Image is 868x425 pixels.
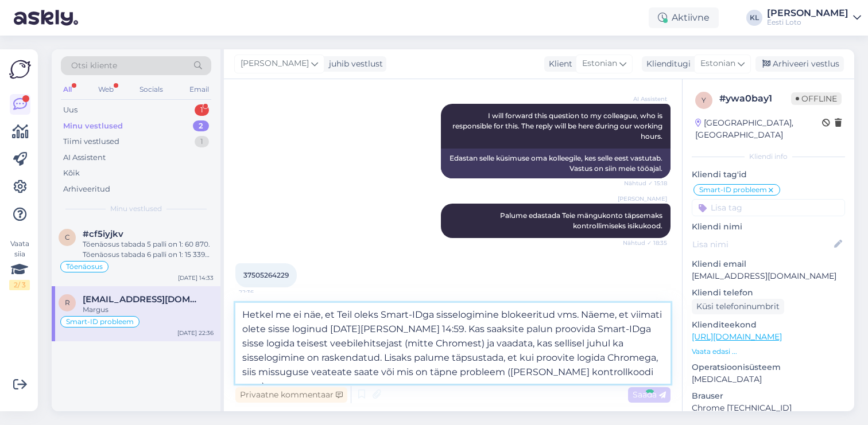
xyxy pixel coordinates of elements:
span: 37505264229 [243,271,289,279]
div: Kõik [63,167,80,179]
span: r2stik@gmail.com [83,294,202,305]
span: Minu vestlused [110,204,162,214]
p: Chrome [TECHNICAL_ID] [692,402,845,414]
div: Vaata siia [9,239,30,290]
div: Küsi telefoninumbrit [692,299,784,314]
p: Brauser [692,390,845,402]
span: [PERSON_NAME] [241,57,309,70]
div: Aktiivne [649,7,719,28]
div: Tiimi vestlused [63,136,119,147]
div: [GEOGRAPHIC_DATA], [GEOGRAPHIC_DATA] [695,117,822,141]
div: juhib vestlust [324,58,383,70]
div: 1 [195,136,209,147]
div: Klienditugi [642,58,691,70]
div: All [61,82,74,97]
input: Lisa nimi [692,238,832,251]
div: [DATE] 22:36 [177,329,214,337]
div: Uus [63,104,77,116]
span: Estonian [582,57,617,70]
div: AI Assistent [63,152,106,163]
span: y [702,96,706,104]
span: Estonian [700,57,735,70]
span: 22:36 [239,288,282,297]
span: Smart-ID probleem [699,186,767,193]
div: Kliendi info [692,151,845,162]
span: Palume edastada Teie mängukonto täpsemaks kontrollimiseks isikukood. [500,211,664,230]
div: 2 / 3 [9,280,30,290]
span: AI Assistent [624,95,667,103]
div: Arhiveeritud [63,184,110,195]
div: Klient [544,58,572,70]
div: # ywa0bay1 [719,92,791,106]
p: Kliendi tag'id [692,169,845,181]
div: [PERSON_NAME] [767,9,848,18]
span: Nähtud ✓ 18:35 [623,239,667,247]
div: Web [96,82,116,97]
div: Edastan selle küsimuse oma kolleegile, kes selle eest vastutab. Vastus on siin meie tööajal. [441,149,671,178]
span: Smart-ID probleem [66,318,134,325]
span: [PERSON_NAME] [618,194,667,203]
a: [URL][DOMAIN_NAME] [692,332,782,342]
div: Margus [83,305,214,315]
span: Tõenäosus [66,263,103,270]
input: Lisa tag [692,199,845,216]
p: [MEDICAL_DATA] [692,373,845,385]
p: [EMAIL_ADDRESS][DOMAIN_NAME] [692,270,845,282]
p: Vaata edasi ... [692,346,845,357]
p: Operatsioonisüsteem [692,361,845,373]
span: c [65,233,70,241]
span: Offline [791,92,842,105]
div: [DATE] 14:33 [178,274,214,282]
span: Otsi kliente [71,60,117,72]
div: Socials [137,82,165,97]
div: 2 [193,120,209,132]
div: KL [746,10,762,26]
p: Kliendi email [692,258,845,270]
div: Email [187,82,211,97]
div: Arhiveeri vestlus [755,56,844,72]
span: #cf5iyjkv [83,229,123,239]
img: Askly Logo [9,59,31,80]
a: [PERSON_NAME]Eesti Loto [767,9,861,27]
span: r [65,298,70,307]
div: Minu vestlused [63,120,123,132]
div: 1 [195,104,209,116]
div: Eesti Loto [767,18,848,27]
p: Klienditeekond [692,319,845,331]
span: Nähtud ✓ 15:18 [624,179,667,188]
p: Kliendi nimi [692,221,845,233]
span: I will forward this question to my colleague, who is responsible for this. The reply will be here... [452,111,664,141]
div: Tõenäosus tabada 5 palli on 1: 60 870. Tõenäosus tabada 6 palli on 1: 15 339 390. [83,239,214,260]
p: Kliendi telefon [692,287,845,299]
